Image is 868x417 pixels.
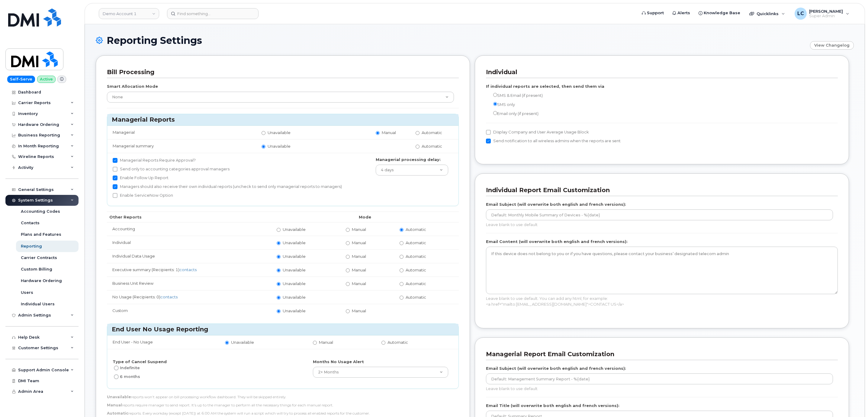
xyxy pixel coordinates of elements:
label: Enable Follow Up Report [113,174,169,182]
input: Unavailable [277,255,281,259]
span: Unavailable [231,340,254,345]
span: Unavailable [283,240,306,245]
span: Automatic [406,268,426,272]
label: Managerial processing delay: [376,157,441,163]
label: Email Subject (will overwrite both english and french versions): [486,366,626,371]
input: Unavailable [277,309,281,313]
input: Send only to accounting categories approval managers [113,167,117,172]
td: Business Unit Review [107,277,271,290]
input: Manual [313,341,317,345]
h3: Managerial Reports [112,116,454,124]
label: Managerial Reports Require Approval? [113,157,196,164]
span: Manual [352,240,366,245]
label: Smart Allocation Mode [107,84,158,89]
input: Default: Management Summary Report - %{date} [486,373,833,384]
td: Individual Data Usage [107,249,271,263]
span: Automatic [422,130,442,135]
label: Indefinite [113,364,140,372]
label: Email Subject (will overwrite both english and french versions): [486,202,626,207]
td: Managerial summary [107,139,256,153]
span: Manual [352,254,366,259]
input: Manual [346,282,350,286]
input: Manual [346,268,350,272]
label: Email Title (will overwrite both english and french versions): [486,403,619,409]
span: Manual [352,227,366,232]
label: Months No Usage Alert [313,359,364,365]
input: Email only (if present) [493,111,497,115]
input: Automatic [400,296,403,300]
span: Manual [352,281,366,286]
input: Enable Follow Up Report [113,176,117,180]
input: Managers should also receive their own individual reports (uncheck to send only managerial report... [113,184,117,189]
span: Automatic [406,240,426,245]
input: Manual [376,131,380,135]
span: Automatic [406,281,426,286]
strong: Automatic [107,411,128,415]
input: Unavailable [277,282,281,286]
input: 6 months [114,374,119,379]
input: Automatic [416,131,420,135]
p: Leave blank to use default. You can add any html, for example: <a href="mailto:[EMAIL_ADDRESS][DO... [486,296,838,307]
span: Unavailable [283,268,306,272]
input: Automatic [400,241,403,245]
div: reports. Every workday (except [DATE]) at 6:00 AM the system will run a script which will try to ... [107,411,459,416]
input: Unavailable [277,228,281,232]
label: Enable ServiceNow Option [113,192,173,199]
label: Email Content (will overwrite both english and french versions): [486,239,628,245]
div: reports won’t appear on bill processing workflow dashboard. They will be skipped entirely. [107,394,459,399]
span: Manual [352,268,366,272]
a: contacts [160,294,178,299]
label: If individual reports are selected, then send them via [486,84,604,89]
h3: Managerial Report Email Customization [486,350,833,358]
input: Managerial Reports Require Approval? [113,158,117,163]
span: Manual [382,130,396,135]
label: Managers should also receive their own individual reports (uncheck to send only managerial report... [113,183,342,190]
p: Leave blank to use default [486,222,833,228]
input: Enable ServiceNow Option [113,193,117,198]
span: Unavailable [283,227,306,232]
span: Unavailable [283,295,306,300]
label: Display Company and User Average Usage Block [486,129,589,136]
label: SMS only [486,101,515,108]
span: Unavailable [268,130,291,135]
input: Display Company and User Average Usage Block [486,130,491,135]
input: SMS & Email (if present) [493,93,497,97]
input: Automatic [381,341,385,345]
span: Automatic [406,295,426,300]
textarea: If this device does not belong to you or if you have questions, please contact your business’ des... [486,247,838,294]
h3: End User No Usage Reporting [112,325,454,333]
td: Accounting [107,222,271,236]
h3: Individual Report Email Customization [486,186,833,194]
span: Manual [352,308,366,313]
input: Manual [346,241,350,245]
input: Automatic [400,255,403,259]
label: SMS & Email (if present) [486,92,543,99]
h3: Bill Processing [107,68,454,76]
th: Mode [271,212,459,222]
input: Automatic [400,268,403,272]
input: Send notification to all wireless admins when the reports are sent [486,139,491,143]
input: Unavailable [225,341,229,345]
span: Unavailable [283,281,306,286]
th: Other Reports [107,212,271,222]
td: End User - No Usage [107,335,220,349]
span: Unavailable [268,144,291,149]
td: No Usage (Recipients: 0) [107,290,271,304]
input: Unavailable [277,296,281,300]
td: Managerial [107,126,256,139]
input: Indefinite [114,366,119,370]
h1: Reporting Settings [96,35,807,46]
input: Automatic [400,282,403,286]
h3: Individual [486,68,833,76]
input: Unavailable [277,268,281,272]
td: Custom [107,304,271,317]
input: Manual [346,255,350,259]
strong: Unavailable [107,395,131,399]
input: Manual [346,228,350,232]
input: Unavailable [262,131,265,135]
input: SMS only [493,102,497,106]
span: Automatic [406,227,426,232]
label: Send notification to all wireless admins when the reports are sent [486,137,621,145]
label: 6 months [113,373,140,380]
span: Manual [319,340,333,345]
